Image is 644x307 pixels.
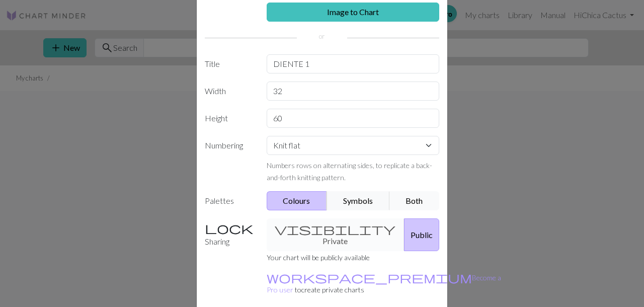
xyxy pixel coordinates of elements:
a: Image to Chart [267,3,440,22]
button: Both [389,191,440,210]
label: Width [199,82,261,101]
label: Title [199,54,261,73]
label: Sharing [199,218,261,251]
button: Public [404,218,439,251]
small: Numbers rows on alternating sides, to replicate a back-and-forth knitting pattern. [267,161,432,182]
small: to create private charts [267,273,501,294]
button: Symbols [327,191,390,210]
button: Colours [267,191,328,210]
label: Numbering [199,136,261,183]
a: Become a Pro user [267,273,501,294]
small: Your chart will be publicly available [267,253,370,262]
span: workspace_premium [267,270,472,284]
label: Height [199,109,261,128]
label: Palettes [199,191,261,210]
